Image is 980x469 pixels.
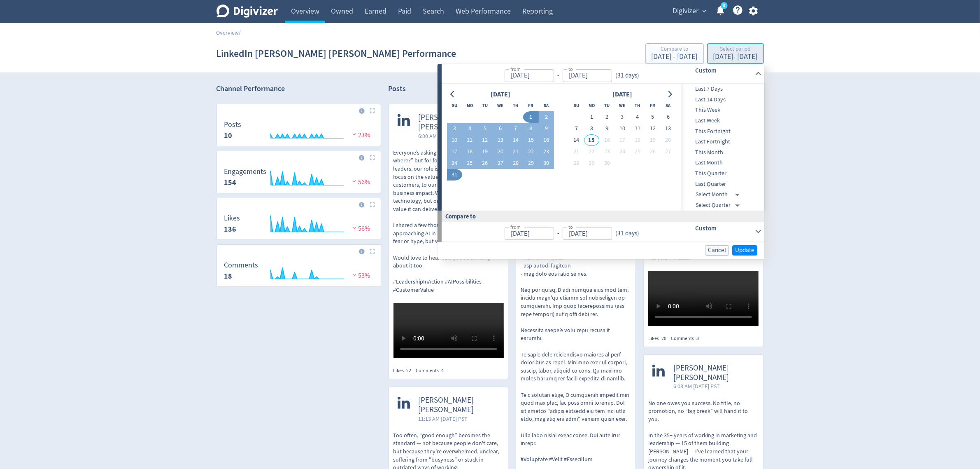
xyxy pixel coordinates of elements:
h1: LinkedIn [PERSON_NAME] [PERSON_NAME] Performance [216,40,456,67]
span: Last Week [681,116,762,125]
span: [PERSON_NAME] [PERSON_NAME] [673,363,754,382]
div: Select Quarter [696,200,743,211]
img: Placeholder [370,108,375,113]
svg: Comments 18 [220,261,377,283]
span: 56% [350,225,370,233]
span: This Quarter [681,169,762,178]
th: Tuesday [599,100,615,111]
img: negative-performance.svg [350,178,358,184]
button: 30 [599,157,615,169]
button: 31 [447,169,462,181]
dt: Posts [224,120,242,129]
button: 28 [569,157,584,169]
th: Thursday [508,100,523,111]
div: Likes [393,367,416,374]
a: Overview [216,29,239,36]
th: Saturday [661,100,676,111]
button: Go to previous month [447,89,459,100]
h2: Posts [389,84,406,96]
div: Compare to [438,211,764,222]
img: negative-performance.svg [350,225,358,231]
dt: Engagements [224,167,267,176]
span: Update [735,247,754,253]
button: 25 [462,157,477,169]
th: Wednesday [493,100,508,111]
div: [DATE] [610,89,635,100]
div: This Quarter [681,168,762,179]
div: Comments [671,335,703,342]
button: 29 [523,157,538,169]
a: 5 [721,2,728,9]
button: 10 [447,134,462,146]
button: 29 [584,157,599,169]
button: Cancel [705,245,729,256]
img: Placeholder [370,249,375,254]
text: 5 [723,3,725,9]
button: 28 [508,157,523,169]
button: 12 [477,134,493,146]
div: - [554,229,563,238]
div: Last Month [681,157,762,168]
svg: Engagements 154 [220,168,377,190]
button: 26 [645,146,660,157]
span: Last Quarter [681,180,762,189]
th: Monday [462,100,477,111]
button: 4 [462,123,477,134]
button: 22 [523,146,538,157]
span: 53% [350,272,370,280]
button: 4 [630,111,645,123]
button: 5 [477,123,493,134]
div: This Fortnight [681,126,762,137]
button: 1 [584,111,599,123]
span: expand_more [701,7,708,15]
div: Last Week [681,115,762,126]
button: 10 [615,123,630,134]
dt: Likes [224,213,240,223]
div: Last 14 Days [681,94,762,105]
button: 17 [615,134,630,146]
div: - [554,71,563,80]
button: 3 [615,111,630,123]
div: Likes [648,335,671,342]
span: 3 [696,335,699,342]
button: Select period[DATE]- [DATE] [707,43,764,64]
div: Comments [416,367,449,374]
button: 21 [508,146,523,157]
button: 24 [615,146,630,157]
button: 11 [462,134,477,146]
span: Last Fortnight [681,137,762,146]
div: from-to(31 days)Custom [442,64,764,84]
span: 4 [442,367,444,374]
span: This Month [681,148,762,157]
button: 8 [523,123,538,134]
label: to [568,223,573,230]
button: 20 [661,134,676,146]
label: to [568,66,573,73]
button: 5 [645,111,660,123]
div: [DATE] [488,89,513,100]
span: / [239,29,241,36]
a: [PERSON_NAME] [PERSON_NAME]11:04 AM [DATE] PSTEver catch yourself thinking “I've got this nailed”... [644,104,763,328]
span: This Week [681,106,762,115]
span: [PERSON_NAME] [PERSON_NAME] [419,113,500,132]
button: 21 [569,146,584,157]
th: Friday [645,100,660,111]
span: 20 [661,335,666,342]
dt: Comments [224,260,258,270]
button: 19 [477,146,493,157]
button: 6 [493,123,508,134]
span: Last Month [681,158,762,167]
button: 23 [599,146,615,157]
button: 7 [569,123,584,134]
div: [DATE] - [DATE] [652,53,698,61]
button: 17 [447,146,462,157]
button: 20 [493,146,508,157]
div: Select Month [696,189,743,200]
button: Digivizer [670,5,709,18]
button: 7 [508,123,523,134]
button: 30 [539,157,554,169]
div: ( 31 days ) [612,229,639,238]
button: 9 [599,123,615,134]
svg: Posts 10 [220,121,377,143]
button: 16 [599,134,615,146]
